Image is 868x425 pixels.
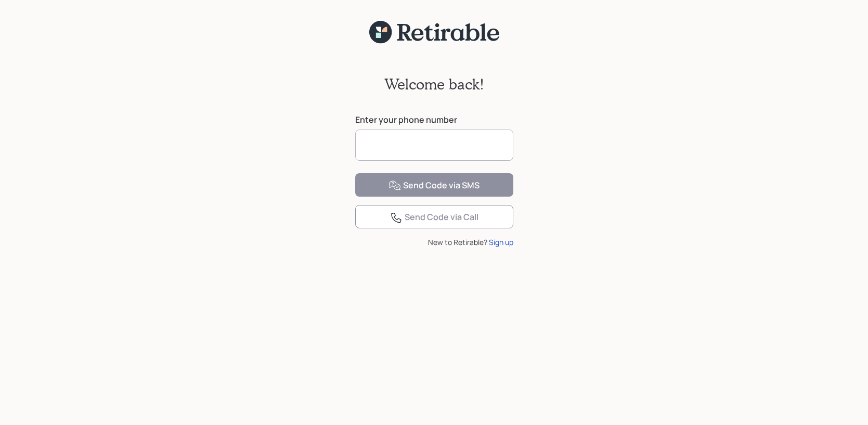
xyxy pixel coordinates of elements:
div: Sign up [489,237,513,248]
div: New to Retirable? [355,237,513,248]
div: Send Code via SMS [388,179,480,192]
h2: Welcome back! [384,75,484,93]
button: Send Code via SMS [355,173,513,197]
button: Send Code via Call [355,205,513,228]
label: Enter your phone number [355,114,513,125]
div: Send Code via Call [390,211,478,224]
